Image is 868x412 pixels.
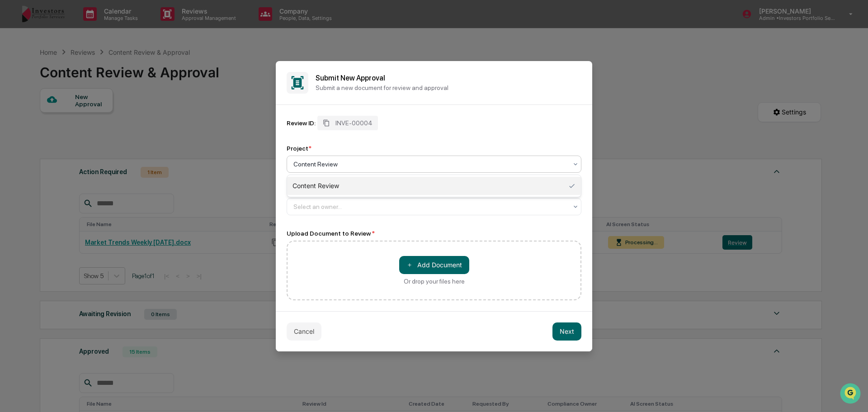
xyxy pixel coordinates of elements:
div: Review ID: [287,119,316,127]
span: Attestations [75,114,112,123]
div: 🗄️ [66,115,73,122]
iframe: Open customer support [839,382,863,407]
a: Powered byPylon [64,153,109,160]
div: Content Review [287,177,581,195]
div: Project [287,145,311,152]
a: 🖐️Preclearance [5,110,62,127]
div: Upload Document to Review [287,230,581,237]
button: Or drop your files here [399,256,469,274]
span: Pylon [90,153,109,160]
span: Preclearance [18,114,58,123]
div: Start new chat [31,69,148,78]
h2: Submit New Approval [316,74,581,82]
div: 🖐️ [9,115,16,122]
div: Or drop your files here [404,278,465,285]
div: We're available if you need us! [31,78,114,85]
div: 🔎 [9,132,16,139]
a: 🗄️Attestations [62,110,116,127]
p: Submit a new document for review and approval [316,84,581,91]
span: ＋ [406,260,413,269]
span: Data Lookup [18,131,57,140]
button: Start new chat [154,72,165,83]
button: Next [552,322,581,341]
p: How can we help? [9,19,165,33]
a: 🔎Data Lookup [5,128,61,144]
img: 1746055101610-c473b297-6a78-478c-a979-82029cc54cd1 [9,69,25,85]
span: INVE-00004 [335,119,373,127]
button: Cancel [287,322,321,341]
